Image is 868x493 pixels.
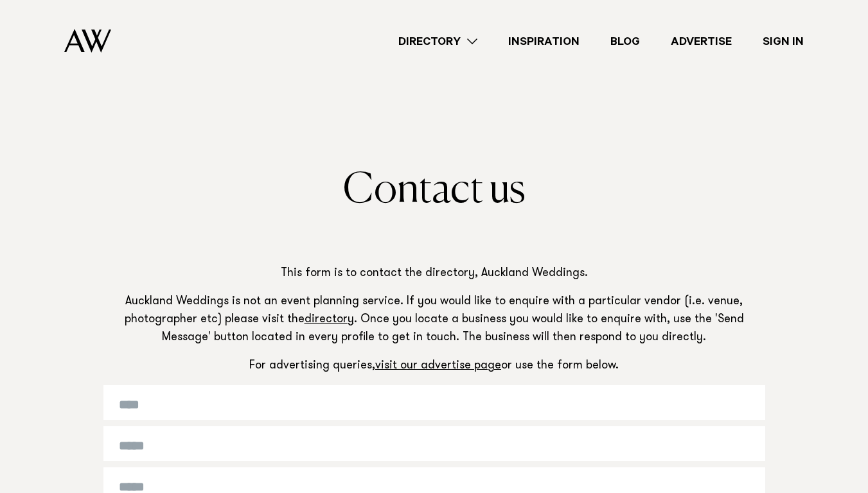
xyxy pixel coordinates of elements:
[103,358,765,376] p: For advertising queries, or use the form below.
[493,33,595,50] a: Inspiration
[383,33,493,50] a: Directory
[747,33,819,50] a: Sign In
[375,360,501,372] a: visit our advertise page
[595,33,655,50] a: Blog
[103,168,765,214] h1: Contact us
[103,293,765,347] p: Auckland Weddings is not an event planning service. If you would like to enquire with a particula...
[103,265,765,283] p: This form is to contact the directory, Auckland Weddings.
[305,314,354,325] a: directory
[655,33,747,50] a: Advertise
[64,29,111,53] img: Auckland Weddings Logo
